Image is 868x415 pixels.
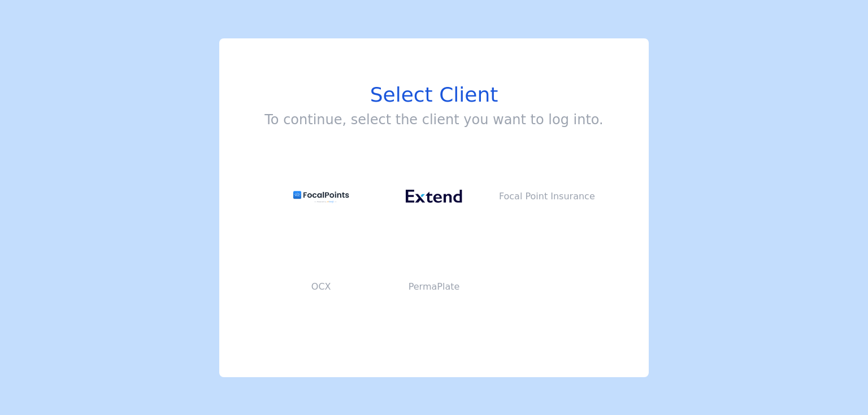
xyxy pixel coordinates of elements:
[377,280,491,294] p: PermaPlate
[264,242,377,332] button: OCX
[264,84,603,106] h1: Select Client
[491,151,604,242] button: Focal Point Insurance
[377,242,491,332] button: PermaPlate
[491,190,604,203] p: Focal Point Insurance
[264,111,603,129] h3: To continue, select the client you want to log into.
[264,280,377,294] p: OCX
